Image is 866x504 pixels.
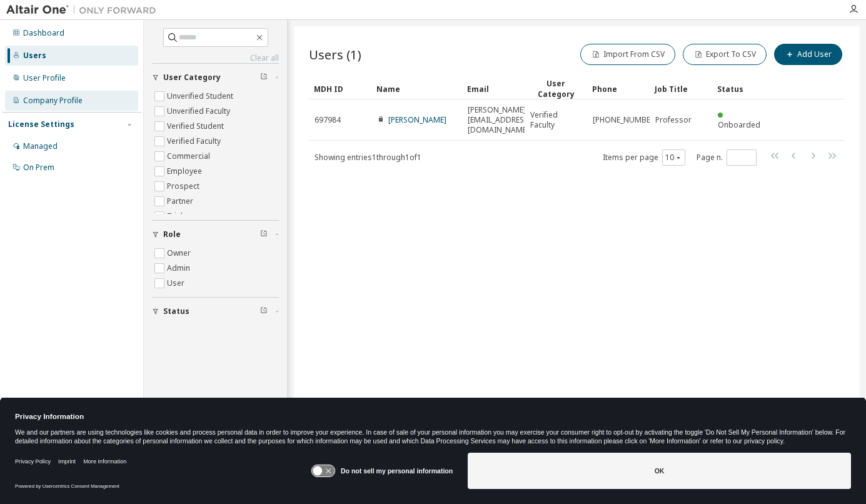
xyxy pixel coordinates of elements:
span: Status [163,306,189,316]
a: Clear all [152,53,279,63]
div: Managed [23,141,58,151]
span: Onboarded [718,119,760,130]
span: Users (1) [309,46,361,63]
button: Add User [774,44,842,65]
a: [PERSON_NAME] [388,114,446,125]
button: User Category [152,64,279,91]
div: MDH ID [314,79,366,99]
label: Trial [167,209,185,224]
span: Items per page [603,149,685,166]
span: Clear filter [260,73,268,83]
button: Status [152,298,279,325]
div: Dashboard [23,28,64,38]
div: Users [23,51,46,61]
label: Admin [167,261,193,276]
span: [PERSON_NAME][EMAIL_ADDRESS][DOMAIN_NAME] [468,105,531,135]
label: Verified Student [167,119,226,134]
label: Unverified Student [167,89,236,104]
label: Unverified Faculty [167,104,233,119]
label: Partner [167,194,196,209]
span: Verified Faculty [530,110,582,130]
label: Employee [167,164,204,179]
span: Page n. [697,149,757,166]
label: User [167,276,187,291]
button: 10 [665,153,682,163]
label: Verified Faculty [167,134,223,149]
span: 697984 [315,115,341,125]
img: Altair One [6,4,163,16]
button: Export To CSV [683,44,767,65]
span: Clear filter [260,306,268,316]
label: Commercial [167,149,213,164]
div: Phone [592,79,645,99]
div: User Profile [23,73,66,83]
label: Owner [167,246,193,261]
span: Role [163,229,181,239]
div: Company Profile [23,96,83,106]
button: Role [152,221,279,248]
span: Showing entries 1 through 1 of 1 [315,152,421,163]
span: Clear filter [260,229,268,239]
label: Prospect [167,179,202,194]
span: Professor [655,115,692,125]
div: Email [467,79,520,99]
div: License Settings [8,119,74,129]
button: Import From CSV [580,44,675,65]
div: User Category [530,78,582,99]
span: User Category [163,73,221,83]
span: [PHONE_NUMBER] [593,115,657,125]
div: Name [376,79,457,99]
div: Job Title [655,79,707,99]
div: Status [717,79,770,99]
div: On Prem [23,163,54,173]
